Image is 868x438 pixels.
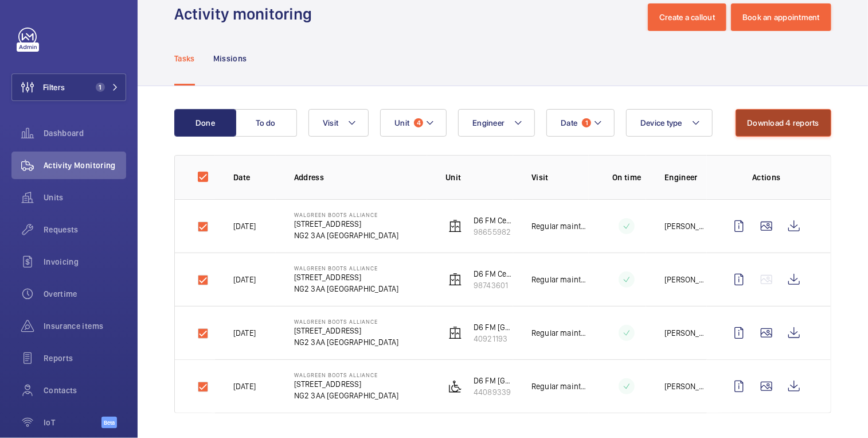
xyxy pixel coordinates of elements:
[233,381,256,392] p: [DATE]
[394,118,409,127] span: Unit
[640,118,682,127] span: Device type
[44,417,101,428] span: IoT
[448,326,462,340] img: elevator.svg
[474,321,513,333] p: D6 FM [GEOGRAPHIC_DATA] (WBA04419) No 128
[308,109,369,137] button: Visit
[445,172,513,183] p: Unit
[531,327,589,339] p: Regular maintenance
[44,160,126,171] span: Activity Monitoring
[294,230,399,241] p: NG2 3AA [GEOGRAPHIC_DATA]
[44,224,126,235] span: Requests
[96,83,105,92] span: 1
[648,3,726,31] button: Create a callout
[561,118,577,127] span: Date
[448,273,462,286] img: elevator.svg
[664,381,707,392] p: [PERSON_NAME]
[43,82,65,93] span: Filters
[233,327,256,339] p: [DATE]
[474,280,513,291] p: 98743601
[294,318,399,325] p: Walgreen Boots Alliance
[174,109,236,137] button: Done
[294,336,399,348] p: NG2 3AA [GEOGRAPHIC_DATA]
[546,109,615,137] button: Date1
[458,109,535,137] button: Engineer
[448,379,462,393] img: platform_lift.svg
[174,53,195,64] p: Tasks
[323,118,338,127] span: Visit
[294,371,399,378] p: Walgreen Boots Alliance
[531,381,589,392] p: Regular maintenance
[664,274,707,285] p: [PERSON_NAME]
[294,325,399,336] p: [STREET_ADDRESS]
[448,219,462,233] img: elevator.svg
[44,385,126,396] span: Contacts
[44,192,126,203] span: Units
[11,73,126,101] button: Filters1
[233,220,256,232] p: [DATE]
[531,220,589,232] p: Regular maintenance
[664,220,707,232] p: [PERSON_NAME]
[213,53,247,64] p: Missions
[626,109,713,137] button: Device type
[414,118,423,127] span: 4
[474,268,513,280] p: D6 FM Centre (WBA12039) No 132
[44,127,126,139] span: Dashboard
[294,218,399,230] p: [STREET_ADDRESS]
[474,215,513,226] p: D6 FM Centre (WBA04380) No 133
[44,352,126,364] span: Reports
[294,211,399,218] p: Walgreen Boots Alliance
[174,3,319,25] h1: Activity monitoring
[294,378,399,390] p: [STREET_ADDRESS]
[664,172,707,183] p: Engineer
[294,172,427,183] p: Address
[725,172,808,183] p: Actions
[582,118,591,127] span: 1
[44,288,126,300] span: Overtime
[294,390,399,401] p: NG2 3AA [GEOGRAPHIC_DATA]
[736,109,832,137] button: Download 4 reports
[380,109,447,137] button: Unit4
[233,274,256,285] p: [DATE]
[474,375,513,386] p: D6 FM [GEOGRAPHIC_DATA] (Scissor) (WBA12076) No 122
[664,327,707,339] p: [PERSON_NAME]
[101,417,117,428] span: Beta
[474,226,513,238] p: 98655982
[731,3,831,31] button: Book an appointment
[235,109,297,137] button: To do
[44,320,126,332] span: Insurance items
[474,333,513,344] p: 40921193
[531,274,589,285] p: Regular maintenance
[44,256,126,268] span: Invoicing
[294,265,399,272] p: Walgreen Boots Alliance
[474,386,513,398] p: 44089339
[531,172,589,183] p: Visit
[294,272,399,283] p: [STREET_ADDRESS]
[472,118,505,127] span: Engineer
[294,283,399,294] p: NG2 3AA [GEOGRAPHIC_DATA]
[233,172,276,183] p: Date
[607,172,646,183] p: On time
